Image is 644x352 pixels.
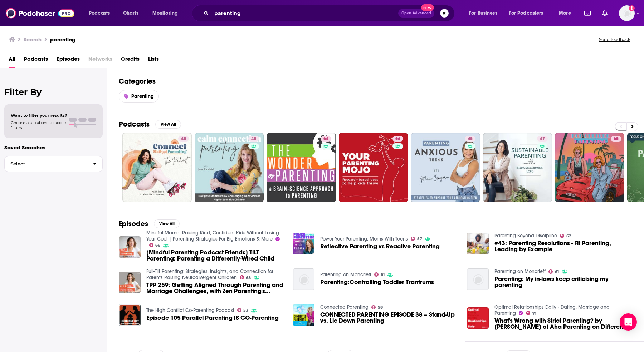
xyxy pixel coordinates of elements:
[123,8,138,18] span: Charts
[421,4,434,11] span: New
[146,249,284,262] span: [Mindful Parenting Podcast Friends] TiLT Parenting: Parenting a Differently-Wired Child
[619,5,635,21] button: Show profile menu
[293,268,315,290] img: Parenting:Controlling Toddler Trantrums
[468,135,473,143] span: 48
[4,87,103,97] h2: Filter By
[374,272,385,277] a: 61
[248,136,259,142] a: 48
[119,120,150,129] h2: Podcasts
[195,133,264,202] a: 48
[378,306,383,309] span: 58
[467,233,489,254] img: #43: Parenting Resolutions - Fit Parenting, Leading by Example
[619,5,635,21] span: Logged in as kberger
[119,304,141,326] img: Episode 105 Parallel Parenting IS CO-Parenting
[122,133,192,202] a: 48
[411,237,422,241] a: 57
[84,8,119,19] button: open menu
[146,268,273,281] a: Full-Tilt Parenting: Strategies, Insights, and Connection for Parents Raising Neurodivergent Chil...
[181,135,186,143] span: 48
[240,275,251,279] a: 68
[504,8,554,19] button: open menu
[4,156,103,172] button: Select
[555,133,624,202] a: 68
[467,307,489,329] img: What's Wrong with Strict Parenting? by Dr. Laura Markham of Aha Parenting on Different Parenting ...
[246,276,251,279] span: 68
[155,120,181,129] button: View All
[293,304,315,326] img: CONNECTED PARENTING EPISODE 38 – Stand-Up vs. Lie Down Parenting
[148,53,159,68] a: Lists
[548,269,559,274] a: 61
[146,282,284,294] a: TPP 259: Getting Aligned Through Parenting and Marriage Challenges, with Zen Parenting's Cathy an...
[537,136,548,142] a: 47
[119,219,148,228] h2: Episodes
[5,162,87,166] span: Select
[154,219,180,228] button: View All
[614,135,619,143] span: 68
[119,90,159,103] a: Parenting
[119,272,141,293] a: TPP 259: Getting Aligned Through Parenting and Marriage Challenges, with Zen Parenting's Cathy an...
[293,233,315,254] a: Reflective Parenting vs Reactive Parenting
[597,36,633,43] button: Send feedback
[24,53,48,68] a: Podcasts
[320,279,434,285] a: Parenting:Controlling Toddler Trantrums
[320,243,440,249] a: Reflective Parenting vs Reactive Parenting
[146,282,284,294] span: TPP 259: Getting Aligned Through Parenting and Marriage Challenges, with Zen Parenting's [PERSON_...
[11,113,67,118] span: Want to filter your results?
[320,236,408,242] a: Power Your Parenting: Moms With Teens
[50,36,75,43] h3: parenting
[147,8,187,19] button: open menu
[566,234,571,238] span: 62
[469,8,497,18] span: For Business
[611,136,621,142] a: 68
[464,8,506,19] button: open menu
[554,8,580,19] button: open menu
[243,309,248,312] span: 53
[629,5,635,11] svg: Add a profile image
[494,268,546,274] a: Parenting on Moncrieff
[509,8,543,18] span: For Podcasters
[121,53,140,68] a: Credits
[6,6,74,20] img: Podchaser - Follow, Share and Rate Podcasts
[199,5,462,21] div: Search podcasts, credits, & more...
[146,315,279,321] a: Episode 105 Parallel Parenting IS CO-Parenting
[494,276,633,288] a: Parenting: My in-laws keep criticising my parenting
[599,7,610,19] a: Show notifications dropdown
[320,312,458,324] a: CONNECTED PARENTING EPISODE 38 – Stand-Up vs. Lie Down Parenting
[483,133,552,202] a: 47
[465,136,475,142] a: 48
[371,305,383,309] a: 58
[540,135,545,143] span: 47
[494,233,557,239] a: Parenting Beyond Discipline
[321,136,331,142] a: 64
[494,318,633,330] a: What's Wrong with Strict Parenting? by Dr. Laura Markham of Aha Parenting on Different Parenting ...
[411,133,480,202] a: 48
[320,304,369,310] a: Connected Parenting
[401,11,431,15] span: Open Advanced
[118,8,143,19] a: Charts
[178,136,189,142] a: 48
[620,313,637,331] div: Open Intercom Messenger
[119,236,141,258] a: [Mindful Parenting Podcast Friends] TiLT Parenting: Parenting a Differently-Wired Child
[237,308,249,312] a: 53
[57,53,80,68] a: Episodes
[494,304,610,316] a: Optimal Relationships Daily - Dating, Marriage and Parenting
[24,36,42,43] h3: Search
[267,133,336,202] a: 64
[555,270,559,273] span: 61
[494,240,633,252] a: #43: Parenting Resolutions - Fit Parenting, Leading by Example
[381,273,385,276] span: 61
[320,272,371,278] a: Parenting on Moncrieff
[9,53,15,68] span: All
[11,120,67,130] span: Choose a tab above to access filters.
